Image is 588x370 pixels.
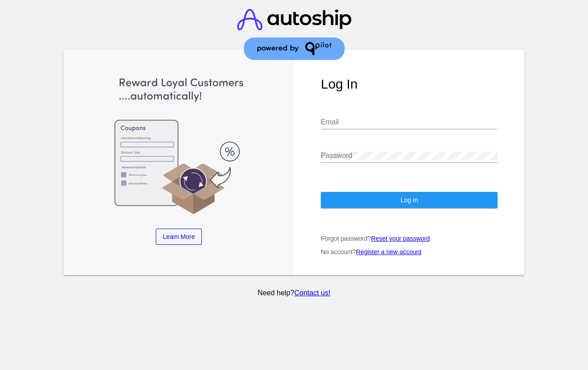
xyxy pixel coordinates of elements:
[321,77,498,92] h1: Log In
[321,248,498,255] p: No account?
[321,235,498,242] p: Forgot password?
[156,229,202,245] a: Learn More
[321,118,498,126] input: Email
[321,192,498,208] button: Log In
[356,248,422,255] a: Register a new account
[371,235,430,242] a: Reset your password
[90,77,267,215] img: Apply Coupons Automatically to Scheduled Orders with QPilot
[294,289,330,297] a: Contact us!
[62,289,526,297] p: Need help?
[401,196,418,204] span: Log In
[163,233,195,240] span: Learn More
